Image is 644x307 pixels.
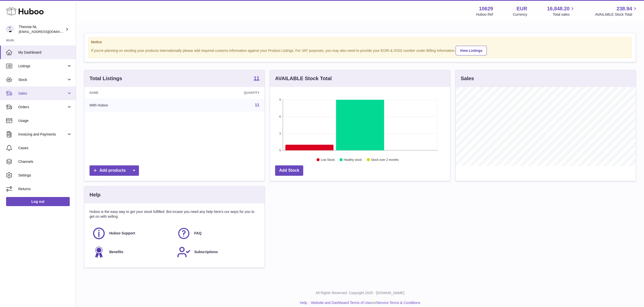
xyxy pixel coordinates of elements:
[300,301,307,305] a: Help
[311,301,371,305] a: Website and Dashboard Terms of Use
[279,149,281,152] text: 0
[18,64,67,69] span: Listings
[255,103,259,107] a: 11
[6,26,14,33] img: info@wholesomegoods.eu
[18,77,67,82] span: Stock
[90,209,259,219] p: Huboo is the easy way to get your stock fulfilled. But incase you need any help here's our ways f...
[371,158,399,162] text: Stock over 2 months
[90,165,139,176] a: Add products
[279,115,281,118] text: 6
[321,158,335,162] text: Low Stock
[595,12,638,17] span: AVAILABLE Stock Total
[177,227,257,240] a: FAQ
[18,159,72,164] span: Channels
[92,227,172,240] a: Huboo Support
[275,75,332,82] h3: AVAILABLE Stock Total
[90,75,122,82] h3: Total Listings
[513,12,527,17] div: Currency
[309,300,420,305] li: and
[18,50,72,55] span: My Dashboard
[279,132,281,135] text: 3
[177,245,257,259] a: Subscriptions
[553,12,575,17] span: Total sales
[476,12,493,17] div: Huboo Ref
[91,45,629,55] div: If you're planning on sending your products internationally please add required customs informati...
[84,99,180,112] td: With Huboo
[6,197,70,206] a: Log out
[254,76,259,82] a: 11
[91,40,629,45] strong: Notice
[456,46,487,55] a: View Listings
[617,5,632,12] span: 238.94
[92,245,172,259] a: Benefits
[18,187,72,191] span: Returns
[80,291,640,295] p: All Rights Reserved. Copyright 2025 - [DOMAIN_NAME]
[84,87,180,99] th: Name
[194,250,218,254] span: Subscriptions
[344,158,362,162] text: Healthy stock
[479,5,493,12] strong: 10629
[377,301,420,305] a: Service Terms & Conditions
[19,30,75,34] span: [EMAIL_ADDRESS][DOMAIN_NAME]
[547,5,569,12] span: 16,848.20
[18,132,67,137] span: Invoicing and Payments
[279,98,281,101] text: 9
[461,75,474,82] h3: Sales
[254,76,259,81] strong: 11
[194,231,202,236] span: FAQ
[109,250,123,254] span: Benefits
[19,25,64,34] div: Theonia NL
[18,118,72,123] span: Usage
[18,173,72,178] span: Settings
[595,5,638,17] a: 238.94 AVAILABLE Stock Total
[18,146,72,150] span: Cases
[18,91,67,96] span: Sales
[180,87,264,99] th: Quantity
[90,191,100,198] h3: Help
[275,165,303,176] a: Add Stock
[18,105,67,109] span: Orders
[547,5,575,17] a: 16,848.20 Total sales
[516,5,527,12] strong: EUR
[109,231,135,236] span: Huboo Support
